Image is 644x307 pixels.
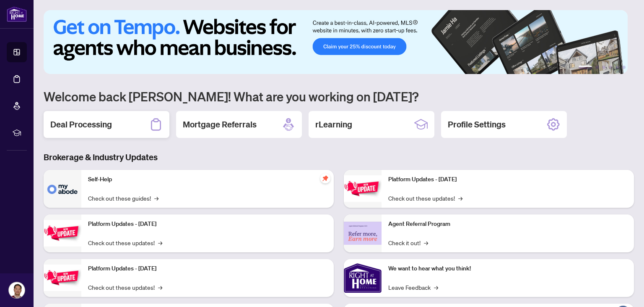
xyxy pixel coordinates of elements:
p: Agent Referral Program [388,220,627,229]
h1: Welcome back [PERSON_NAME]! What are you working on [DATE]? [44,88,634,104]
img: Profile Icon [9,282,25,298]
a: Check out these updates!→ [88,283,162,292]
a: Check out these guides!→ [88,193,158,203]
img: Agent Referral Program [344,222,382,245]
h3: Brokerage & Industry Updates [44,151,634,163]
span: → [154,193,158,203]
img: Self-Help [44,170,81,208]
img: We want to hear what you think! [344,259,382,297]
span: → [458,193,462,203]
span: → [158,238,162,247]
button: 3 [602,66,605,69]
a: Leave Feedback→ [388,283,438,292]
button: 1 [579,66,592,69]
button: 2 [595,66,599,69]
a: Check out these updates!→ [88,238,162,247]
p: Platform Updates - [DATE] [88,264,327,273]
img: logo [7,6,27,22]
h2: Profile Settings [448,119,506,130]
button: 6 [622,66,626,69]
a: Check it out!→ [388,238,428,247]
img: Platform Updates - September 16, 2025 [44,220,81,246]
img: Platform Updates - July 21, 2025 [44,265,81,291]
button: Open asap [610,278,636,303]
span: pushpin [320,173,330,183]
h2: rLearning [315,119,352,130]
p: Platform Updates - [DATE] [388,175,627,184]
span: → [158,283,162,292]
p: Self-Help [88,175,327,184]
button: 5 [615,66,619,69]
p: Platform Updates - [DATE] [88,220,327,229]
button: 4 [609,66,612,69]
p: We want to hear what you think! [388,264,627,273]
span: → [424,238,428,247]
img: Platform Updates - June 23, 2025 [344,175,382,202]
span: → [434,283,438,292]
h2: Mortgage Referrals [183,119,257,130]
h2: Deal Processing [50,119,112,130]
img: Slide 0 [44,10,628,74]
a: Check out these updates!→ [388,193,462,203]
